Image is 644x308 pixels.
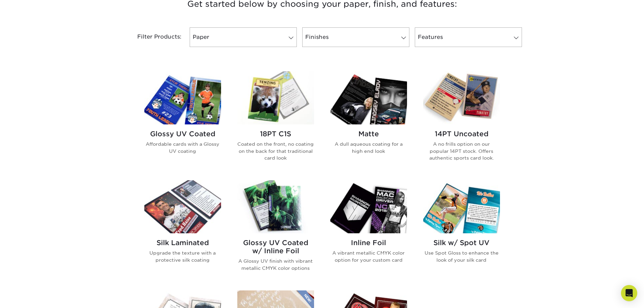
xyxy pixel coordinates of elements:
[330,71,407,124] img: Matte Trading Cards
[423,250,500,263] p: Use Spot Gloss to enhance the look of your silk card
[302,27,409,47] a: Finishes
[330,250,407,263] p: A vibrant metallic CMYK color option for your custom card
[330,180,407,282] a: Inline Foil Trading Cards Inline Foil A vibrant metallic CMYK color option for your custom card
[237,130,314,138] h2: 18PT C1S
[423,71,500,172] a: 14PT Uncoated Trading Cards 14PT Uncoated A no frills option on our popular 14PT stock. Offers au...
[237,71,314,172] a: 18PT C1S Trading Cards 18PT C1S Coated on the front, no coating on the back for that traditional ...
[423,180,500,233] img: Silk w/ Spot UV Trading Cards
[423,141,500,161] p: A no frills option on our popular 14PT stock. Offers authentic sports card look.
[144,130,221,138] h2: Glossy UV Coated
[237,258,314,271] p: A Glossy UV finish with vibrant metallic CMYK color options
[423,239,500,247] h2: Silk w/ Spot UV
[330,141,407,155] p: A dull aqueous coating for a high end look
[237,180,314,282] a: Glossy UV Coated w/ Inline Foil Trading Cards Glossy UV Coated w/ Inline Foil A Glossy UV finish ...
[330,71,407,172] a: Matte Trading Cards Matte A dull aqueous coating for a high end look
[330,180,407,233] img: Inline Foil Trading Cards
[423,71,500,124] img: 14PT Uncoated Trading Cards
[415,27,522,47] a: Features
[144,239,221,247] h2: Silk Laminated
[144,71,221,172] a: Glossy UV Coated Trading Cards Glossy UV Coated Affordable cards with a Glossy UV coating
[423,180,500,282] a: Silk w/ Spot UV Trading Cards Silk w/ Spot UV Use Spot Gloss to enhance the look of your silk card
[190,27,297,47] a: Paper
[237,180,314,233] img: Glossy UV Coated w/ Inline Foil Trading Cards
[144,180,221,282] a: Silk Laminated Trading Cards Silk Laminated Upgrade the texture with a protective silk coating
[119,27,187,47] div: Filter Products:
[237,239,314,255] h2: Glossy UV Coated w/ Inline Foil
[144,141,221,155] p: Affordable cards with a Glossy UV coating
[144,180,221,233] img: Silk Laminated Trading Cards
[144,250,221,263] p: Upgrade the texture with a protective silk coating
[330,239,407,247] h2: Inline Foil
[621,285,637,301] div: Open Intercom Messenger
[237,141,314,161] p: Coated on the front, no coating on the back for that traditional card look
[237,71,314,124] img: 18PT C1S Trading Cards
[144,71,221,124] img: Glossy UV Coated Trading Cards
[330,130,407,138] h2: Matte
[423,130,500,138] h2: 14PT Uncoated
